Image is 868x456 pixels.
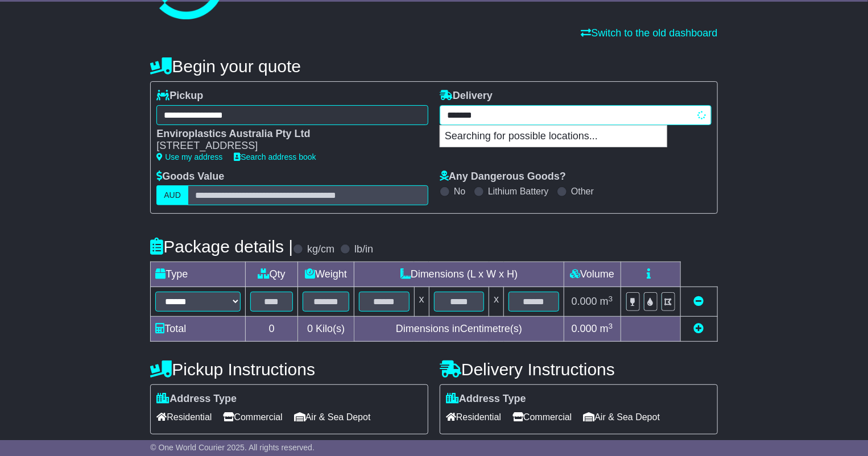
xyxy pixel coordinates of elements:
[156,393,237,405] label: Address Type
[512,408,572,426] span: Commercial
[156,128,417,140] div: Enviroplastics Australia Pty Ltd
[440,105,712,125] typeahead: Please provide city
[150,57,717,76] h4: Begin your quote
[354,262,564,287] td: Dimensions (L x W x H)
[307,243,334,256] label: kg/cm
[694,323,704,334] a: Add new item
[156,185,188,205] label: AUD
[307,323,313,334] span: 0
[600,323,613,334] span: m
[488,186,549,197] label: Lithium Battery
[150,360,428,379] h4: Pickup Instructions
[234,152,316,161] a: Search address book
[609,295,613,303] sup: 3
[246,262,298,287] td: Qty
[583,408,660,426] span: Air & Sea Depot
[294,408,371,426] span: Air & Sea Depot
[572,323,597,334] span: 0.000
[609,322,613,330] sup: 3
[297,317,354,342] td: Kilo(s)
[151,317,246,342] td: Total
[156,140,417,152] div: [STREET_ADDRESS]
[446,393,526,405] label: Address Type
[454,186,465,197] label: No
[440,126,667,147] p: Searching for possible locations...
[354,317,564,342] td: Dimensions in Centimetre(s)
[414,287,429,317] td: x
[156,152,222,161] a: Use my address
[694,296,704,307] a: Remove this item
[246,317,298,342] td: 0
[440,171,566,183] label: Any Dangerous Goods?
[354,243,373,256] label: lb/in
[564,262,621,287] td: Volume
[600,296,613,307] span: m
[297,262,354,287] td: Weight
[156,171,224,183] label: Goods Value
[581,27,718,39] a: Switch to the old dashboard
[440,360,718,379] h4: Delivery Instructions
[223,408,282,426] span: Commercial
[156,408,212,426] span: Residential
[489,287,504,317] td: x
[440,90,493,102] label: Delivery
[571,186,594,197] label: Other
[572,296,597,307] span: 0.000
[151,262,246,287] td: Type
[156,90,203,102] label: Pickup
[446,408,501,426] span: Residential
[150,237,293,256] h4: Package details |
[150,443,315,452] span: © One World Courier 2025. All rights reserved.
